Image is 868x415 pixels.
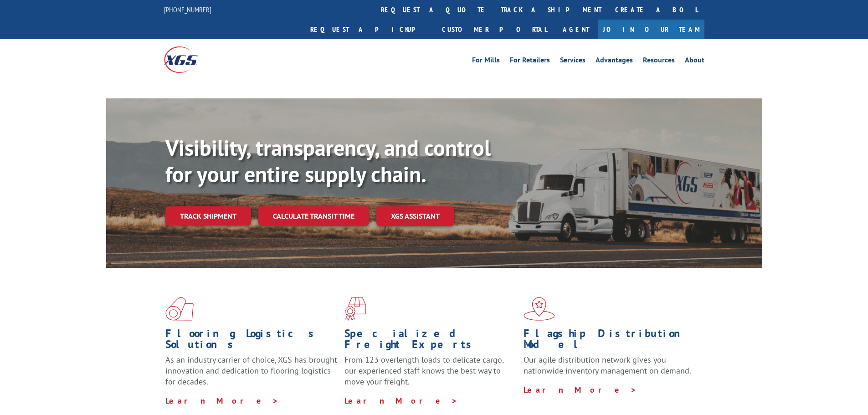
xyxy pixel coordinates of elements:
[303,20,435,39] a: Request a pickup
[524,384,637,395] a: Learn More >
[524,328,696,354] h1: Flagship Distribution Model
[510,56,550,67] a: For Retailers
[165,354,337,387] span: As an industry carrier of choice, XGS has brought innovation and dedication to flooring logistics...
[165,395,279,406] a: Learn More >
[643,56,675,67] a: Resources
[165,328,338,354] h1: Flooring Logistics Solutions
[685,56,704,67] a: About
[165,297,194,321] img: xgs-icon-total-supply-chain-intelligence-red
[164,5,211,14] a: [PHONE_NUMBER]
[376,206,454,226] a: XGS ASSISTANT
[524,354,691,376] span: Our agile distribution network gives you nationwide inventory management on demand.
[344,297,366,321] img: xgs-icon-focused-on-flooring-red
[344,395,458,406] a: Learn More >
[524,297,555,321] img: xgs-icon-flagship-distribution-model-red
[435,20,554,39] a: Customer Portal
[596,56,633,67] a: Advantages
[554,20,598,39] a: Agent
[344,328,517,354] h1: Specialized Freight Experts
[560,56,586,67] a: Services
[165,133,491,188] b: Visibility, transparency, and control for your entire supply chain.
[165,206,251,225] a: Track shipment
[472,56,500,67] a: For Mills
[344,354,517,395] p: From 123 overlength loads to delicate cargo, our experienced staff knows the best way to move you...
[258,206,369,226] a: Calculate transit time
[598,20,704,39] a: Join Our Team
